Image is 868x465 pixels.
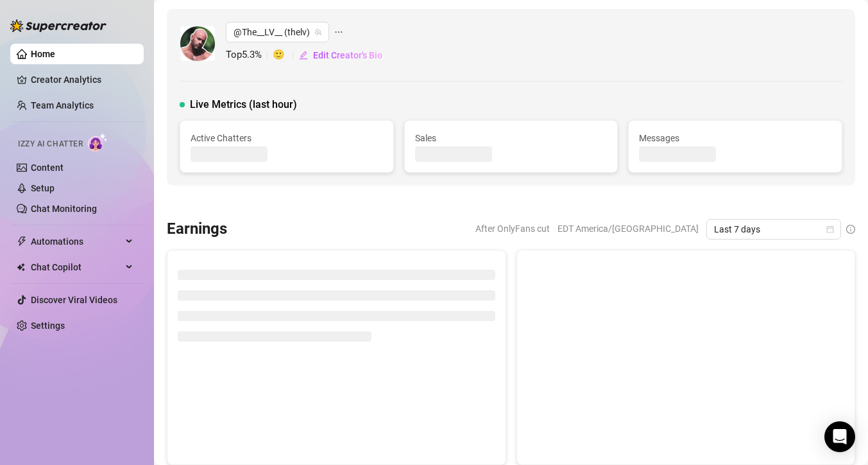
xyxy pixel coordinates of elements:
[846,225,855,234] span: info-circle
[17,236,27,247] span: thunderbolt
[18,138,83,150] span: Izzy AI Chatter
[88,133,108,152] img: AI Chatter
[557,219,699,238] span: EDT America/[GEOGRAPHIC_DATA]
[10,19,106,32] img: logo-BBDzfeDw.svg
[475,219,550,238] span: After OnlyFans cut
[415,131,608,145] span: Sales
[17,263,25,272] img: Chat Copilot
[31,204,97,214] a: Chat Monitoring
[273,48,298,63] span: 🙂
[639,131,831,145] span: Messages
[298,45,383,66] button: Edit Creator's Bio
[314,28,322,36] span: team
[31,257,122,277] span: Chat Copilot
[299,51,308,60] span: edit
[31,49,55,59] a: Home
[31,100,94,110] a: Team Analytics
[190,97,297,112] span: Live Metrics (last hour)
[826,225,834,233] span: calendar
[234,22,321,42] span: @The__LV__ (thelv)
[313,50,382,60] span: Edit Creator's Bio
[31,162,64,173] a: Content
[714,220,833,239] span: Last 7 days
[180,26,215,61] img: @The__LV__
[167,219,227,240] h3: Earnings
[31,320,65,331] a: Settings
[31,295,117,305] a: Discover Viral Videos
[31,231,122,252] span: Automations
[31,69,133,90] a: Creator Analytics
[191,131,383,145] span: Active Chatters
[226,48,273,63] span: Top 5.3 %
[824,421,855,452] div: Open Intercom Messenger
[31,183,55,193] a: Setup
[334,22,343,42] span: ellipsis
